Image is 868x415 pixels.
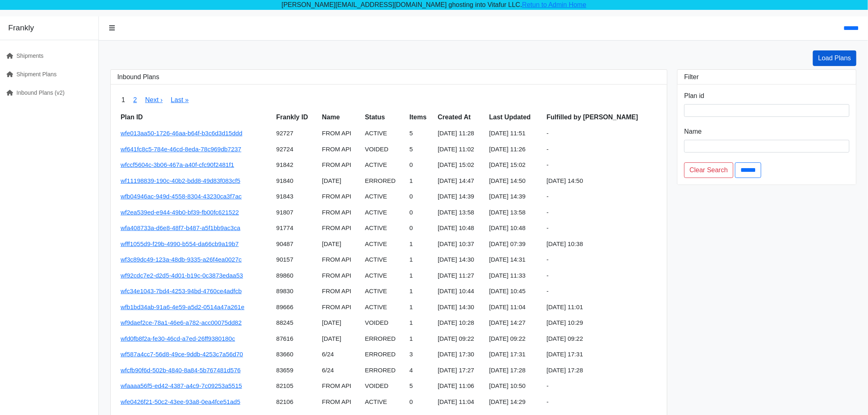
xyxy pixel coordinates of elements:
td: - [544,220,661,236]
td: [DATE] 10:28 [434,315,486,331]
td: [DATE] 11:04 [486,299,544,315]
th: Status [362,109,407,125]
td: 6/24 [319,347,362,363]
a: wfa408733a-d6e8-48f7-b487-a5f1bb9ac3ca [121,224,240,231]
a: Load Plans [813,50,857,66]
td: FROM API [319,205,362,221]
td: [DATE] [319,331,362,347]
a: wfe0426f21-50c2-43ee-93a8-0ea4fce51ad5 [121,398,240,405]
a: wfccf5604c-3b06-467a-a40f-cfc90f2481f1 [121,161,234,168]
td: 89830 [273,283,319,299]
th: Frankly ID [273,109,319,125]
td: [DATE] 17:27 [434,363,486,379]
td: [DATE] 14:39 [434,189,486,205]
td: ACTIVE [362,157,407,173]
td: - [544,125,661,141]
td: 1 [406,331,434,347]
td: [DATE] 11:27 [434,268,486,284]
td: 6/24 [319,363,362,379]
td: 1 [406,299,434,315]
td: - [544,378,661,394]
td: 89860 [273,268,319,284]
td: [DATE] 10:48 [434,220,486,236]
a: wfaaaa56f5-ed42-4387-a4c9-7c09253a5515 [121,382,242,389]
a: wf92cdc7e2-d2d5-4d01-b19c-0c3873edaa53 [121,272,243,279]
a: wf2ea539ed-e944-49b0-bf39-fb00fc621522 [121,209,239,216]
td: 89666 [273,299,319,315]
td: [DATE] 10:50 [486,378,544,394]
td: [DATE] 11:01 [544,299,661,315]
td: [DATE] 11:28 [434,125,486,141]
a: wfb1bd34ab-91a6-4e59-a5d2-0514a47a261e [121,303,244,310]
td: [DATE] 14:30 [434,299,486,315]
td: 0 [406,394,434,410]
td: 1 [406,283,434,299]
td: [DATE] 11:51 [486,125,544,141]
td: [DATE] 13:58 [486,205,544,221]
td: 90157 [273,252,319,268]
td: [DATE] 14:50 [544,173,661,189]
td: 83659 [273,363,319,379]
td: FROM API [319,299,362,315]
td: 82106 [273,394,319,410]
td: [DATE] 15:02 [434,157,486,173]
td: [DATE] [319,236,362,252]
a: 2 [133,96,137,103]
td: 5 [406,378,434,394]
td: 3 [406,347,434,363]
td: FROM API [319,157,362,173]
td: 1 [406,268,434,284]
td: - [544,268,661,284]
td: FROM API [319,189,362,205]
td: FROM API [319,125,362,141]
td: [DATE] 07:39 [486,236,544,252]
a: wf3c89dc49-123a-48db-9335-a26f4ea0027c [121,256,242,263]
td: 91807 [273,205,319,221]
td: 82105 [273,378,319,394]
td: [DATE] 11:06 [434,378,486,394]
a: Next › [145,96,163,103]
td: ACTIVE [362,236,407,252]
td: 5 [406,125,434,141]
td: [DATE] 10:29 [544,315,661,331]
td: [DATE] 14:50 [486,173,544,189]
nav: pager [117,91,660,109]
td: FROM API [319,378,362,394]
td: FROM API [319,220,362,236]
td: [DATE] 11:02 [434,141,486,157]
h3: Inbound Plans [117,73,660,81]
td: ERRORED [362,173,407,189]
td: [DATE] 13:58 [434,205,486,221]
td: [DATE] 17:31 [486,347,544,363]
td: 91842 [273,157,319,173]
a: Last » [171,96,189,103]
a: wfb04946ac-949d-4558-8304-43230ca3f7ac [121,193,242,200]
td: ACTIVE [362,268,407,284]
a: wf9daef2ce-78a1-46e6-a782-acc00075dd82 [121,319,242,326]
th: Items [406,109,434,125]
label: Plan id [684,91,704,101]
td: - [544,252,661,268]
td: 91774 [273,220,319,236]
td: VOIDED [362,378,407,394]
label: Name [684,127,702,137]
td: ERRORED [362,331,407,347]
td: 92727 [273,125,319,141]
th: Plan ID [117,109,273,125]
a: wf641fc8c5-784e-46cd-8eda-78c969db7237 [121,146,241,153]
td: [DATE] [319,173,362,189]
td: - [544,205,661,221]
td: FROM API [319,141,362,157]
td: [DATE] 14:27 [486,315,544,331]
td: ACTIVE [362,189,407,205]
td: [DATE] 10:45 [486,283,544,299]
th: Last Updated [486,109,544,125]
td: 0 [406,189,434,205]
a: Clear Search [684,162,733,178]
td: 91840 [273,173,319,189]
td: 1 [406,252,434,268]
a: wfff1055d9-f29b-4990-b554-da66cb9a19b7 [121,240,239,247]
td: FROM API [319,252,362,268]
th: Fulfilled by [PERSON_NAME] [544,109,661,125]
td: 91843 [273,189,319,205]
